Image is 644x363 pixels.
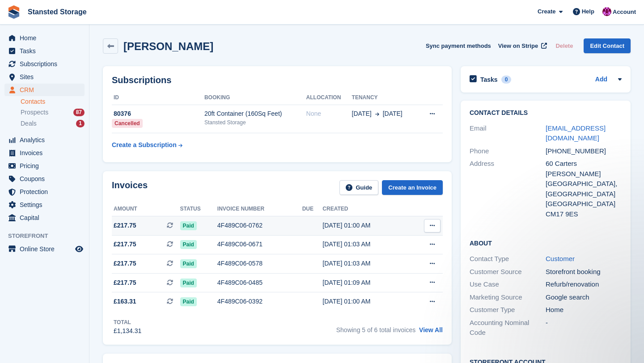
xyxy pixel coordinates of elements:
div: 20ft Container (160Sq Feet) [204,109,306,118]
span: £217.75 [114,240,136,249]
span: Deals [21,119,37,128]
span: Paid [180,240,197,249]
div: 80376 [112,109,204,118]
th: Status [180,202,217,216]
a: menu [4,134,85,146]
a: Create a Subscription [112,137,182,153]
span: Help [582,7,594,16]
div: [DATE] 01:03 AM [322,259,409,268]
a: Preview store [74,244,85,254]
a: menu [4,211,85,224]
a: Contacts [21,97,85,106]
div: - [546,318,622,338]
a: menu [4,32,85,44]
div: 0 [501,76,512,84]
a: Create an Invoice [382,180,443,195]
div: 87 [73,109,85,116]
span: Prospects [21,108,48,117]
img: stora-icon-8386f47178a22dfd0bd8f6a31ec36ba5ce8667c1dd55bd0f319d3a0aa187defe.svg [7,5,21,19]
h2: About [470,238,622,247]
a: Stansted Storage [24,4,90,19]
a: menu [4,147,85,159]
a: View All [419,326,443,333]
span: Home [20,32,73,44]
div: Address [470,159,546,219]
div: 4F489C06-0485 [217,278,302,287]
div: [DATE] 01:00 AM [322,297,409,306]
div: 60 Carters [PERSON_NAME] [546,159,622,179]
a: menu [4,84,85,96]
div: [GEOGRAPHIC_DATA], [GEOGRAPHIC_DATA] [546,179,622,199]
a: menu [4,45,85,57]
div: [DATE] 01:00 AM [322,221,409,230]
button: Sync payment methods [426,38,491,53]
span: Pricing [20,160,73,172]
div: 4F489C06-0671 [217,240,302,249]
h2: Subscriptions [112,75,443,85]
div: Use Case [470,279,546,290]
span: Capital [20,211,73,224]
a: Guide [339,180,379,195]
span: Tasks [20,45,73,57]
span: Subscriptions [20,58,73,70]
h2: [PERSON_NAME] [123,40,213,52]
a: menu [4,186,85,198]
div: None [306,109,352,118]
div: [DATE] 01:03 AM [322,240,409,249]
div: Total [114,318,141,326]
span: CRM [20,84,73,96]
th: Due [302,202,323,216]
a: Prospects 87 [21,108,85,117]
a: View on Stripe [495,38,549,53]
a: menu [4,58,85,70]
span: Showing 5 of 6 total invoices [336,326,415,333]
span: £217.75 [114,221,136,230]
th: ID [112,91,204,105]
a: menu [4,243,85,255]
span: View on Stripe [498,42,538,51]
div: Phone [470,146,546,156]
div: Stansted Storage [204,118,306,127]
span: Online Store [20,243,73,255]
span: Coupons [20,173,73,185]
a: Edit Contact [584,38,631,53]
span: Paid [180,221,197,230]
div: Email [470,123,546,144]
div: Marketing Source [470,292,546,303]
a: Add [595,75,607,85]
span: Storefront [8,232,89,241]
span: £163.31 [114,297,136,306]
a: menu [4,71,85,83]
span: £217.75 [114,259,136,268]
div: CM17 9ES [546,209,622,219]
img: Jonathan Crick [602,7,611,16]
button: Delete [552,38,576,53]
div: Home [546,305,622,315]
div: Storefront booking [546,267,622,277]
span: £217.75 [114,278,136,287]
div: Cancelled [112,119,143,128]
div: 1 [76,120,85,127]
h2: Tasks [480,76,498,84]
div: [DATE] 01:09 AM [322,278,409,287]
a: menu [4,160,85,172]
span: Paid [180,259,197,268]
span: Protection [20,186,73,198]
h2: Contact Details [470,110,622,117]
th: Tenancy [352,91,418,105]
span: [DATE] [383,109,402,118]
div: Accounting Nominal Code [470,318,546,338]
div: [PHONE_NUMBER] [546,146,622,156]
div: £1,134.31 [114,326,141,336]
th: Allocation [306,91,352,105]
div: Contact Type [470,254,546,264]
th: Amount [112,202,180,216]
a: menu [4,198,85,211]
div: Refurb/renovation [546,279,622,290]
th: Invoice number [217,202,302,216]
a: [EMAIL_ADDRESS][DOMAIN_NAME] [546,124,606,142]
th: Booking [204,91,306,105]
span: Sites [20,71,73,83]
div: [GEOGRAPHIC_DATA] [546,199,622,209]
div: Customer Source [470,267,546,277]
